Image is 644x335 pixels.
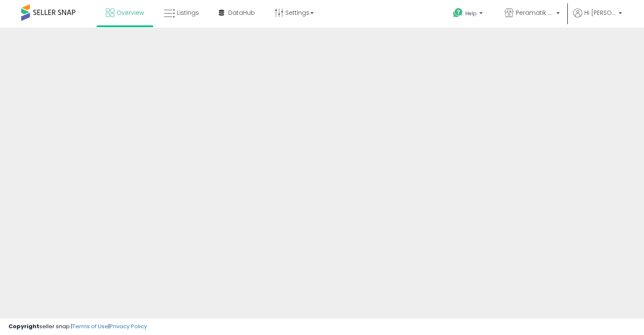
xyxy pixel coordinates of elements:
span: Peramatik Goods Ltd CA [516,8,554,17]
strong: Copyright [8,322,39,330]
span: Help [465,10,477,17]
span: Hi [PERSON_NAME] [584,8,616,17]
span: DataHub [228,8,255,17]
a: Hi [PERSON_NAME] [573,8,622,28]
a: Help [446,1,491,28]
a: Terms of Use [72,322,108,330]
span: Overview [116,8,144,17]
div: seller snap | | [8,323,147,331]
span: Listings [177,8,199,17]
i: Get Help [453,8,463,18]
a: Privacy Policy [110,322,147,330]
